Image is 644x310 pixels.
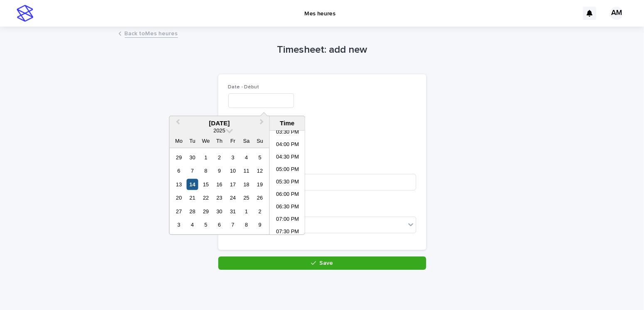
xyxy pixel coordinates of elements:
a: Back toMes heures [125,28,178,38]
button: Save [218,256,426,270]
div: Mo [173,135,185,146]
div: Choose Thursday, 2 October 2025 [214,152,225,163]
div: Choose Friday, 31 October 2025 [227,206,239,217]
div: Choose Saturday, 1 November 2025 [241,206,252,217]
li: 07:30 PM [270,226,305,239]
div: Choose Sunday, 2 November 2025 [254,206,265,217]
div: Choose Wednesday, 22 October 2025 [200,192,212,203]
div: Choose Sunday, 5 October 2025 [254,152,265,163]
div: Choose Tuesday, 21 October 2025 [187,192,198,203]
div: Tu [187,135,198,146]
li: 06:30 PM [270,201,305,214]
h1: Timesheet: add new [218,44,426,56]
div: Choose Sunday, 19 October 2025 [254,179,265,190]
div: Choose Tuesday, 14 October 2025 [187,179,198,190]
div: Choose Thursday, 6 November 2025 [214,219,225,230]
span: 2025 [213,127,225,134]
div: Choose Monday, 20 October 2025 [173,192,185,203]
div: Su [254,135,265,146]
div: We [200,135,212,146]
li: 05:30 PM [270,176,305,189]
div: Choose Monday, 13 October 2025 [173,179,185,190]
li: 04:30 PM [270,151,305,164]
div: Choose Friday, 17 October 2025 [227,179,239,190]
div: Choose Monday, 6 October 2025 [173,165,185,176]
div: Choose Friday, 10 October 2025 [227,165,239,176]
div: Choose Sunday, 26 October 2025 [254,192,265,203]
div: [DATE] [170,120,269,127]
div: Choose Sunday, 9 November 2025 [254,219,265,230]
div: Choose Monday, 3 November 2025 [173,219,185,230]
div: Choose Wednesday, 29 October 2025 [200,206,212,217]
div: Choose Saturday, 18 October 2025 [241,179,252,190]
div: Choose Wednesday, 5 November 2025 [200,219,212,230]
span: Save [319,260,333,266]
div: Choose Saturday, 11 October 2025 [241,165,252,176]
div: Fr [227,135,239,146]
div: Choose Tuesday, 4 November 2025 [187,219,198,230]
div: Choose Wednesday, 8 October 2025 [200,165,212,176]
span: Date - Début [228,85,259,90]
li: 05:00 PM [270,164,305,176]
li: 06:00 PM [270,189,305,201]
img: stacker-logo-s-only.png [17,5,33,22]
div: Th [214,135,225,146]
div: Choose Monday, 27 October 2025 [173,206,185,217]
div: Choose Monday, 29 September 2025 [173,152,185,163]
div: AM [610,7,623,20]
li: 03:30 PM [270,127,305,139]
div: Choose Thursday, 30 October 2025 [214,206,225,217]
li: 04:00 PM [270,139,305,151]
li: 07:00 PM [270,214,305,226]
div: Choose Tuesday, 7 October 2025 [187,165,198,176]
div: month 2025-10 [172,151,266,232]
div: Choose Thursday, 9 October 2025 [214,165,225,176]
div: Choose Saturday, 4 October 2025 [241,152,252,163]
div: Choose Friday, 7 November 2025 [227,219,239,230]
div: Choose Friday, 24 October 2025 [227,192,239,203]
div: Time [272,120,303,127]
div: Choose Wednesday, 1 October 2025 [200,152,212,163]
div: Sa [241,135,252,146]
div: Choose Friday, 3 October 2025 [227,152,239,163]
button: Next Month [256,117,269,130]
button: Previous Month [170,117,184,130]
div: Choose Saturday, 8 November 2025 [241,219,252,230]
div: Choose Sunday, 12 October 2025 [254,165,265,176]
div: Choose Tuesday, 30 September 2025 [187,152,198,163]
div: Choose Tuesday, 28 October 2025 [187,206,198,217]
div: Choose Thursday, 16 October 2025 [214,179,225,190]
div: Choose Saturday, 25 October 2025 [241,192,252,203]
div: Choose Wednesday, 15 October 2025 [200,179,212,190]
div: Choose Thursday, 23 October 2025 [214,192,225,203]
